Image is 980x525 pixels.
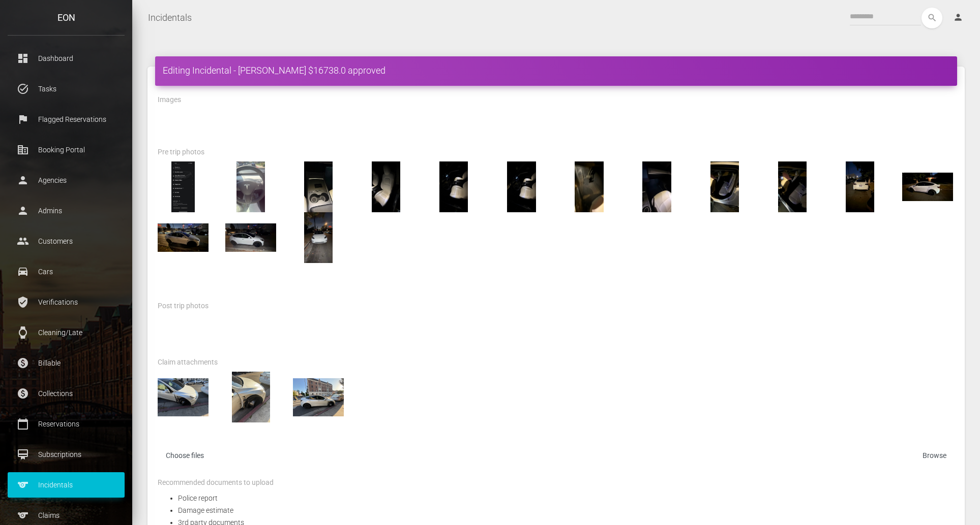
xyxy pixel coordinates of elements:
[15,294,117,310] p: Verifications
[15,51,117,66] p: Dashboard
[158,147,204,157] label: Pre trip photos
[15,477,117,493] p: Incidentals
[15,355,117,371] p: Billable
[158,357,218,368] label: Claim attachments
[8,46,125,71] a: dashboard Dashboard
[953,12,963,22] i: person
[158,447,955,468] label: Choose files
[496,161,547,212] img: IMG_6225.jpeg
[15,112,117,127] p: Flagged Reservations
[178,504,955,516] li: Damage estimate
[15,142,117,157] p: Booking Portal
[632,161,682,212] img: IMG_6227.jpeg
[15,508,117,523] p: Claims
[158,301,209,311] label: Post trip photos
[922,8,942,28] button: search
[15,203,117,218] p: Admins
[15,325,117,340] p: Cleaning/Late
[945,8,972,28] a: person
[148,5,192,30] a: Incidentals
[8,350,125,376] a: paid Billable
[767,161,818,212] img: IMG_6229.jpeg
[163,64,949,77] h4: Editing Incidental - [PERSON_NAME] $16738.0 approved
[293,212,344,263] img: IMG_6236.jpeg
[15,416,117,432] p: Reservations
[15,447,117,462] p: Subscriptions
[158,478,274,488] label: Recommended documents to upload
[225,372,276,422] img: Damage_2.jpg
[8,107,125,132] a: flag Flagged Reservations
[158,161,209,212] img: IMG_6237.png
[8,259,125,284] a: drive_eta Cars
[361,161,411,212] img: IMG_6223.jpeg
[8,168,125,193] a: person Agencies
[8,76,125,102] a: task_alt Tasks
[8,411,125,437] a: calendar_today Reservations
[15,234,117,249] p: Customers
[158,95,181,105] label: Images
[225,161,276,212] img: 88CE1A42-C8A3-4AE5-9C49-8261119A385F.jpeg
[15,386,117,401] p: Collections
[293,372,344,422] img: Damage_3.jpg
[835,161,885,212] img: IMG_6230.jpeg
[15,81,117,96] p: Tasks
[158,212,209,263] img: IMG_6234.jpeg
[8,228,125,254] a: people Customers
[225,212,276,263] img: IMG_6235.jpeg
[15,264,117,279] p: Cars
[8,381,125,406] a: paid Collections
[8,137,125,162] a: corporate_fare Booking Portal
[428,161,479,212] img: IMG_6224.jpeg
[8,442,125,467] a: card_membership Subscriptions
[902,161,953,212] img: IMG_6232.jpeg
[178,492,955,504] li: Police report
[8,289,125,315] a: verified_user Verifications
[158,372,209,422] img: Damage_1.jpg
[8,198,125,223] a: person Admins
[563,161,614,212] img: IMG_6226.jpeg
[699,161,750,212] img: IMG_6228.jpeg
[15,173,117,188] p: Agencies
[8,320,125,345] a: watch Cleaning/Late
[293,161,344,212] img: IMG_6221.jpeg
[8,472,125,498] a: sports Incidentals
